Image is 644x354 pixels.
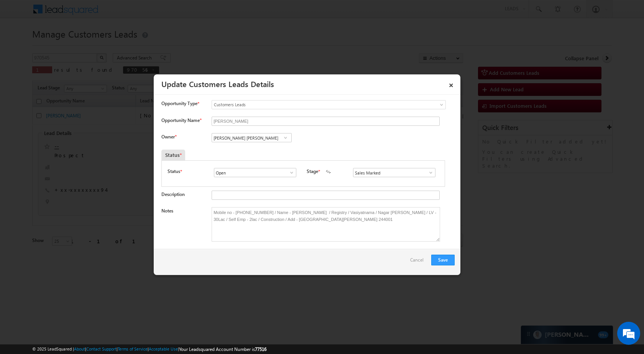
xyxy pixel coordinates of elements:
[161,150,185,160] div: Status
[212,101,414,108] span: Customers Leads
[179,346,266,352] span: Your Leadsquared Account Number is
[74,346,85,351] a: About
[13,40,32,50] img: d_60004797649_company_0_60004797649
[410,255,427,269] a: Cancel
[424,169,434,176] a: Show All Items
[161,134,176,140] label: Owner
[214,168,296,177] input: Type to Search
[281,134,290,142] a: Show All Items
[212,133,292,142] input: Type to Search
[40,40,129,50] div: Chat with us now
[10,71,140,230] textarea: Type your message and hit 'Enter'
[431,255,455,265] button: Save
[149,346,178,351] a: Acceptable Use
[161,117,201,123] label: Opportunity Name
[32,346,266,353] span: © 2025 LeadSquared | | | | |
[445,77,458,91] a: ×
[118,346,148,351] a: Terms of Service
[353,168,435,177] input: Type to Search
[168,168,180,175] label: Status
[285,169,294,176] a: Show All Items
[307,168,318,175] label: Stage
[255,346,266,352] span: 77516
[161,100,197,107] span: Opportunity Type
[161,78,274,89] a: Update Customers Leads Details
[161,191,185,197] label: Description
[212,100,446,109] a: Customers Leads
[104,236,139,247] em: Start Chat
[161,208,173,214] label: Notes
[86,346,117,351] a: Contact Support
[126,4,144,22] div: Minimize live chat window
